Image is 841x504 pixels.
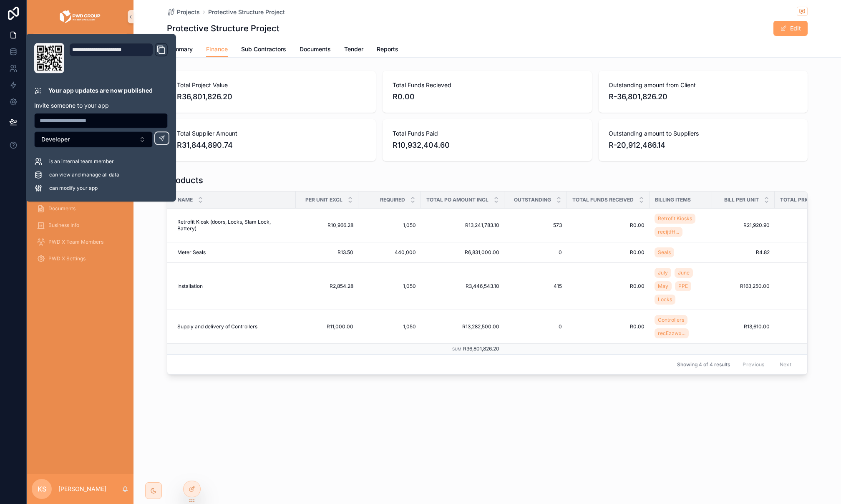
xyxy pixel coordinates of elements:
small: Sum [452,347,461,351]
span: Total PO Amount Incl [426,197,488,203]
a: R13,610.00 [717,323,770,330]
span: Projects [177,8,200,16]
a: R21,920.90 [717,222,770,229]
span: R-20,912,486.14 [609,139,798,151]
span: Total Price Excl [780,197,827,203]
a: R6,831,000.00 [426,249,499,256]
a: Seals [655,247,674,257]
p: [PERSON_NAME] [58,485,106,493]
span: Documents [48,205,76,212]
a: PPE [675,281,691,291]
span: 573 [509,222,562,229]
a: R10,966.28 [301,222,353,229]
span: PWD X Team Members [48,239,103,245]
span: Total Funds Recieved [393,81,582,89]
span: Controllers [658,317,684,323]
a: Retrofit Kiosk (doors, Locks, Slam Lock, Battery) [177,219,291,232]
span: R10,932,404.60 [393,139,582,151]
span: 1,050 [363,323,416,330]
span: June [678,270,690,276]
span: Sub Contractors [241,45,286,53]
span: Total Supplier Amount [177,129,366,138]
span: 1,050 [363,222,416,229]
a: R163,250.00 [780,283,838,290]
span: Total Funds Received [572,197,634,203]
a: R13,282,500.00 [426,323,499,330]
span: Summary [167,45,193,53]
p: Your app updates are now published [48,86,153,95]
a: May [655,281,672,291]
span: Total Funds Paid [393,129,582,138]
span: R36,801,826.20 [463,345,499,352]
a: R3,446,543.10 [426,283,499,290]
a: Documents [32,201,128,216]
span: 0 [509,249,562,256]
span: R163,250.00 [717,283,770,290]
a: R0.00 [572,283,645,290]
span: recEzzwx... [658,330,685,337]
span: PWD X Settings [48,255,86,262]
span: PPE [678,283,688,290]
a: 415 [509,283,562,290]
a: Tender [344,42,363,58]
a: R4.82 [780,249,838,256]
a: PWD X Settings [32,251,128,266]
a: R13.50 [301,249,353,256]
span: R11,000.00 [301,323,353,330]
a: Protective Structure Project [208,8,285,16]
a: Sub Contractors [241,42,286,58]
span: Name [178,197,193,203]
a: Retrofit KiosksrecijtfH... [655,212,707,239]
span: May [658,283,668,290]
a: R13,610.00 [780,323,838,330]
span: Bill Per Unit [724,197,759,203]
a: Seals [655,246,707,259]
a: Supply and delivery of Controllers [177,323,291,330]
a: Documents [300,42,331,58]
div: Domain and Custom Link [69,43,168,73]
a: July [655,268,671,278]
span: is an internal team member [49,158,114,165]
a: R2,854.28 [301,283,353,290]
a: R21,920.90 [780,222,838,229]
a: Controllers [655,315,687,325]
a: Projects [167,8,200,16]
span: R4.82 [717,249,770,256]
a: R0.00 [572,323,645,330]
span: recijtfH... [658,229,679,235]
a: 440,000 [363,249,416,256]
span: R0.00 [572,222,645,229]
a: R0.00 [572,249,645,256]
button: Edit [773,21,808,36]
img: App logo [59,10,101,23]
span: Finance [206,45,228,53]
span: can modify your app [49,185,98,192]
a: Finance [206,42,228,58]
a: 0 [509,323,562,330]
button: Select Button [32,33,128,48]
span: Outstanding [514,197,551,203]
span: R13,241,783.10 [426,222,499,229]
a: Meter Seals [177,249,291,256]
a: PWD X Team Members [32,234,128,249]
p: Invite someone to your app [34,101,168,110]
span: Documents [300,45,331,53]
span: Developer [41,135,70,144]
